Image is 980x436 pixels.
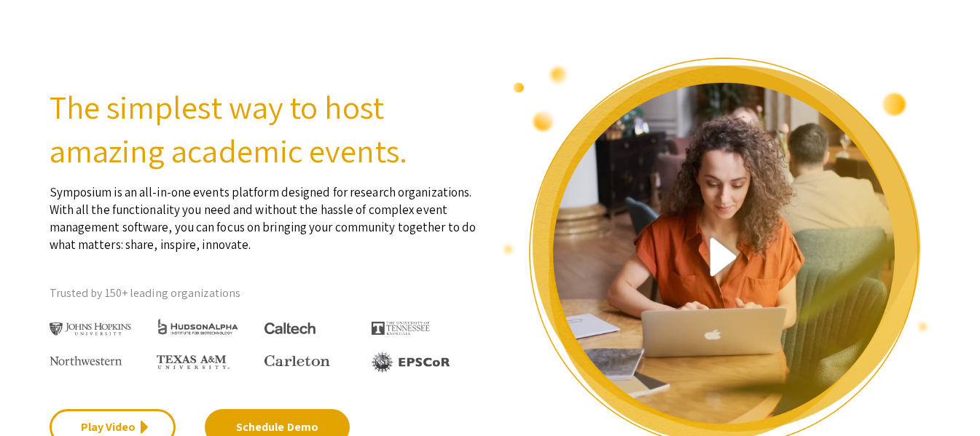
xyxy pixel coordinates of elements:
[50,85,479,173] h2: The simplest way to host amazing academic events.
[372,352,452,373] img: EPSCOR
[157,318,239,335] img: HudsonAlpha
[50,173,479,253] p: Symposium is an all-in-one events platform designed for research organizations. With all the func...
[264,355,330,367] img: Carleton
[50,322,132,336] img: Johns Hopkins University
[157,355,230,370] img: Texas A&M University
[264,322,315,335] img: Caltech
[11,370,62,425] iframe: To enrich screen reader interactions, please activate Accessibility in Grammarly extension settings
[50,282,479,304] p: Trusted by 150+ leading organizations
[372,322,430,335] img: The University of Tennessee
[50,356,122,365] img: Northwestern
